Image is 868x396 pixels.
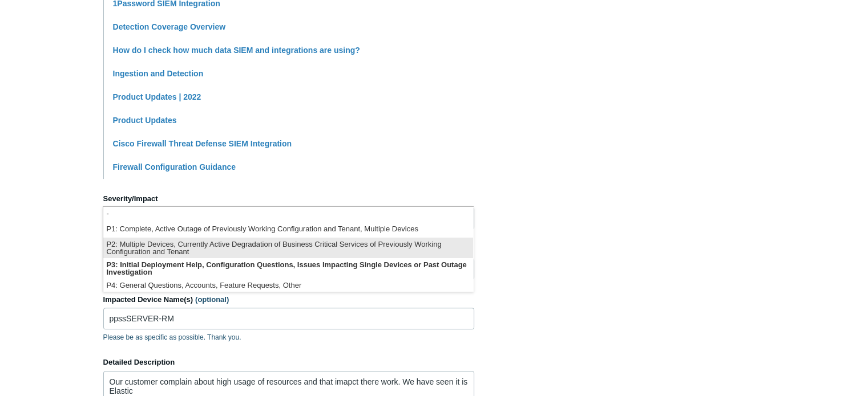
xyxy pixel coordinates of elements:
[103,222,473,238] li: P1: Complete, Active Outage of Previously Working Configuration and Tenant, Multiple Devices
[103,258,473,279] li: P3: Initial Deployment Help, Configuration Questions, Issues Impacting Single Devices or Past Out...
[113,69,204,78] a: Ingestion and Detection
[113,46,360,55] a: How do I check how much data SIEM and integrations are using?
[103,357,474,368] label: Detailed Description
[113,139,292,148] a: Cisco Firewall Threat Defense SIEM Integration
[103,238,473,258] li: P2: Multiple Devices, Currently Active Degradation of Business Critical Services of Previously Wo...
[103,294,474,305] label: Impacted Device Name(s)
[113,92,201,101] a: Product Updates | 2022
[113,116,177,125] a: Product Updates
[103,207,473,222] li: -
[103,279,473,294] li: P4: General Questions, Accounts, Feature Requests, Other
[113,22,226,31] a: Detection Coverage Overview
[195,295,229,304] span: (optional)
[113,162,236,172] a: Firewall Configuration Guidance
[103,193,474,205] label: Severity/Impact
[103,332,474,342] p: Please be as specific as possible. Thank you.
